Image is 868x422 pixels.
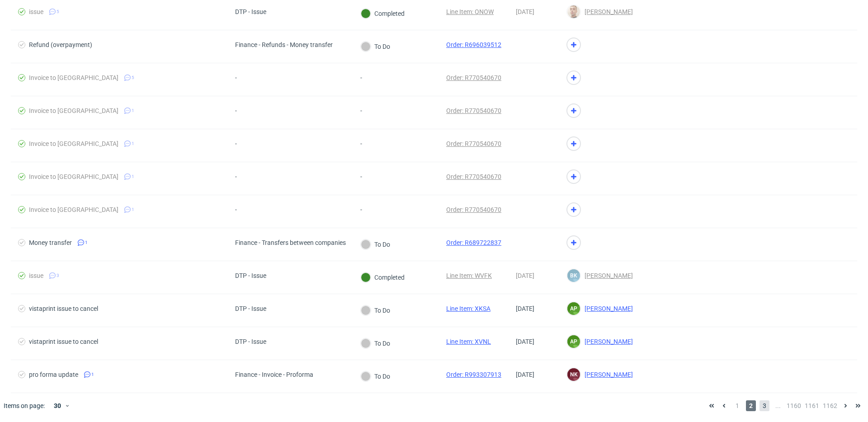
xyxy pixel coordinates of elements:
div: - [360,74,382,81]
figcaption: BK [567,269,580,282]
a: Order: R770540670 [446,206,501,213]
figcaption: AP [567,302,580,315]
div: - [235,140,257,147]
div: Completed [361,272,405,282]
div: vistaprint issue to cancel [29,305,98,312]
div: issue [29,272,43,279]
div: Money transfer [29,239,72,246]
div: - [360,206,382,213]
div: pro forma update [29,371,78,378]
div: - [235,107,257,114]
span: 1 [91,371,94,378]
span: 3 [57,272,59,279]
div: Invoice to [GEOGRAPHIC_DATA] [29,74,118,81]
div: - [360,140,382,147]
span: [DATE] [516,272,534,279]
a: Order: R696039512 [446,41,501,48]
div: DTP - Issue [235,8,266,15]
div: DTP - Issue [235,338,266,345]
span: 1162 [823,400,837,411]
div: Invoice to [GEOGRAPHIC_DATA] [29,107,118,114]
div: DTP - Issue [235,305,266,312]
span: [PERSON_NAME] [581,338,633,345]
span: ... [773,400,783,411]
span: 1 [132,173,134,180]
div: To Do [361,239,390,249]
div: Refund (overpayment) [29,41,92,48]
span: [PERSON_NAME] [581,272,633,279]
a: Line Item: WVFK [446,272,492,279]
a: Order: R770540670 [446,107,501,114]
div: To Do [361,338,390,348]
div: To Do [361,305,390,315]
div: Finance - Refunds - Money transfer [235,41,333,48]
div: Completed [361,9,405,19]
span: [PERSON_NAME] [581,371,633,378]
div: Invoice to [GEOGRAPHIC_DATA] [29,206,118,213]
a: Line Item: XKSA [446,305,491,312]
div: To Do [361,42,390,52]
div: DTP - Issue [235,272,266,279]
div: Invoice to [GEOGRAPHIC_DATA] [29,173,118,180]
div: Invoice to [GEOGRAPHIC_DATA] [29,140,118,147]
div: - [235,74,257,81]
a: Line Item: XVNL [446,338,491,345]
div: vistaprint issue to cancel [29,338,98,345]
a: Order: R993307913 [446,371,501,378]
span: 5 [132,74,134,81]
span: [DATE] [516,338,534,345]
div: - [235,173,257,180]
span: [DATE] [516,305,534,312]
span: Items on page: [4,401,45,410]
div: - [360,107,382,114]
div: - [360,173,382,180]
span: 1 [132,140,134,147]
div: issue [29,8,43,15]
a: Order: R689722837 [446,239,501,246]
span: 3 [759,400,769,411]
a: Order: R770540670 [446,74,501,81]
img: Bartłomiej Leśniczuk [567,5,580,18]
span: 1 [132,206,134,213]
span: 1 [132,107,134,114]
span: 1 [85,239,88,246]
span: [PERSON_NAME] [581,305,633,312]
a: Order: R770540670 [446,173,501,180]
span: 1160 [787,400,801,411]
div: Finance - Transfers between companies [235,239,346,246]
a: Order: R770540670 [446,140,501,147]
span: [PERSON_NAME] [581,8,633,15]
span: [DATE] [516,371,534,378]
span: [DATE] [516,8,534,15]
div: - [235,206,257,213]
div: To Do [361,371,390,381]
a: Line Item: QNOW [446,8,494,15]
span: 2 [746,400,756,411]
span: 5 [57,8,59,15]
span: 1161 [805,400,819,411]
figcaption: NK [567,368,580,381]
div: 30 [48,399,65,412]
figcaption: AP [567,335,580,348]
div: Finance - Invoice - Proforma [235,371,313,378]
span: 1 [732,400,742,411]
